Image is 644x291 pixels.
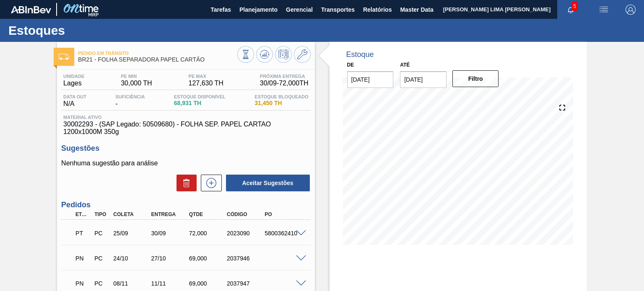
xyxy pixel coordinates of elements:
[321,5,355,15] span: Transportes
[254,100,308,106] span: 31,450 TH
[73,224,92,242] div: Pedido em Trânsito
[59,54,69,60] img: Ícone
[189,80,223,87] span: 127,630 TH
[571,2,578,11] span: 5
[75,255,90,262] p: PN
[187,230,229,237] div: 72,000
[63,80,84,87] span: Lages
[225,255,266,262] div: 2037946
[121,80,152,87] span: 30,000 TH
[187,255,229,262] div: 69,000
[92,255,111,262] div: Pedido de Compra
[400,62,410,68] label: Até
[626,5,636,15] img: Logout
[113,94,147,108] div: -
[92,280,111,287] div: Pedido de Compra
[92,211,111,217] div: Tipo
[149,230,191,237] div: 30/09/2025
[92,230,111,237] div: Pedido de Compra
[286,5,313,15] span: Gerencial
[197,175,222,191] div: Nova sugestão
[262,230,304,237] div: 5800362410
[347,62,354,68] label: De
[599,5,609,15] img: userActions
[222,174,311,192] div: Aceitar Sugestões
[400,5,433,15] span: Master Data
[256,46,273,63] button: Atualizar Gráfico
[121,74,152,79] span: PE MIN
[63,74,84,79] span: Unidade
[172,175,197,191] div: Excluir Sugestões
[225,230,266,237] div: 2023090
[149,211,191,217] div: Entrega
[347,71,394,88] input: dd/mm/yyyy
[111,255,153,262] div: 24/10/2025
[73,211,92,217] div: Etapa
[363,5,392,15] span: Relatórios
[254,94,308,99] span: Estoque Bloqueado
[78,51,237,56] span: Pedido em Trânsito
[61,160,310,167] p: Nenhuma sugestão para análise
[8,26,157,35] h1: Estoques
[174,94,226,99] span: Estoque Disponível
[210,5,231,15] span: Tarefas
[11,6,51,13] img: TNhmsLtSVTkK8tSr43FrP2fwEKptu5GPRR3wAAAABJRU5ErkJggg==
[260,80,309,87] span: 30/09 - 72,000 TH
[226,175,310,191] button: Aceitar Sugestões
[111,211,153,217] div: Coleta
[187,280,229,287] div: 69,000
[239,5,278,15] span: Planejamento
[275,46,292,63] button: Programar Estoque
[346,50,374,59] div: Estoque
[63,115,308,120] span: Material ativo
[63,121,308,136] span: 30002293 - (SAP Legado: 50509680) - FOLHA SEP. PAPEL CARTAO 1200x1000M 350g
[260,74,309,79] span: Próxima Entrega
[149,280,191,287] div: 11/11/2025
[75,280,90,287] p: PN
[115,94,145,99] span: Suficiência
[452,70,499,87] button: Filtro
[61,94,88,108] div: N/A
[61,201,310,209] h3: Pedidos
[61,144,310,153] h3: Sugestões
[63,94,86,99] span: Data out
[400,71,447,88] input: dd/mm/yyyy
[262,211,304,217] div: PO
[294,46,311,63] button: Ir ao Master Data / Geral
[75,230,90,237] p: PT
[111,280,153,287] div: 08/11/2025
[78,57,237,63] span: BR21 - FOLHA SEPARADORA PAPEL CARTÃO
[225,211,266,217] div: Código
[111,230,153,237] div: 25/09/2025
[189,74,223,79] span: PE MAX
[557,4,584,15] button: Notificações
[174,100,226,106] span: 68,931 TH
[237,46,254,63] button: Visão Geral dos Estoques
[187,211,229,217] div: Qtde
[225,280,266,287] div: 2037947
[73,249,92,268] div: Pedido em Negociação
[149,255,191,262] div: 27/10/2025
